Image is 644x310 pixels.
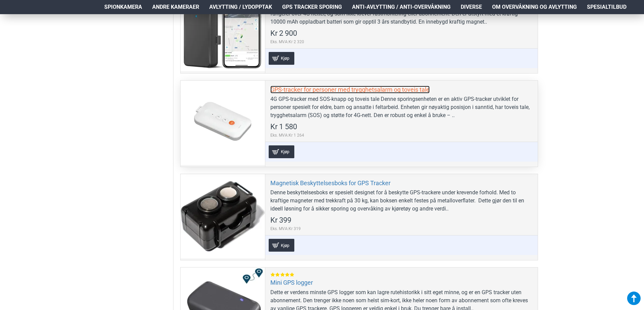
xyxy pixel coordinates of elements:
[18,18,74,23] div: Domain: [DOMAIN_NAME]
[270,189,533,213] div: Denne beskyttelsesboks er spesielt designet for å beskytte GPS-trackere under krevende forhold. M...
[461,3,482,11] span: Diverse
[270,30,297,37] span: Kr 2 900
[279,243,291,248] span: Kjøp
[270,179,391,187] a: Magnetisk Beskyttelsesboks for GPS Tracker
[19,11,33,16] div: v 4.0.25
[492,3,577,11] span: Om overvåkning og avlytting
[26,40,60,44] div: Domain Overview
[270,132,304,138] span: Eks. MVA:Kr 1 264
[18,39,24,45] img: tab_domain_overview_orange.svg
[270,123,297,131] span: Kr 1 580
[270,226,301,232] span: Eks. MVA:Kr 319
[270,86,430,93] a: GPS-tracker for personer med trygghetsalarm og toveis tale
[352,3,451,11] span: Anti-avlytting / Anti-overvåkning
[279,149,291,154] span: Kjøp
[75,40,114,44] div: Keywords by Traffic
[152,3,199,11] span: Andre kameraer
[270,39,304,45] span: Eks. MVA:Kr 2 320
[587,3,626,11] span: Spesialtilbud
[11,18,16,23] img: website_grey.svg
[104,3,142,11] span: Spionkamera
[181,81,265,165] a: GPS-tracker for personer med trygghetsalarm og toveis tale
[282,3,342,11] span: GPS Tracker Sporing
[270,279,313,286] a: Mini GPS logger
[11,11,16,16] img: logo_orange.svg
[279,56,291,60] span: Kjøp
[209,3,272,11] span: Avlytting / Lydopptak
[181,174,265,258] a: Magnetisk Beskyttelsesboks for GPS Tracker Magnetisk Beskyttelsesboks for GPS Tracker
[270,95,533,119] div: 4G GPS-tracker med SOS-knapp og toveis tale Denne sporingsenheten er en aktiv GPS-tracker utvikle...
[67,39,73,45] img: tab_keywords_by_traffic_grey.svg
[270,217,291,224] span: Kr 399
